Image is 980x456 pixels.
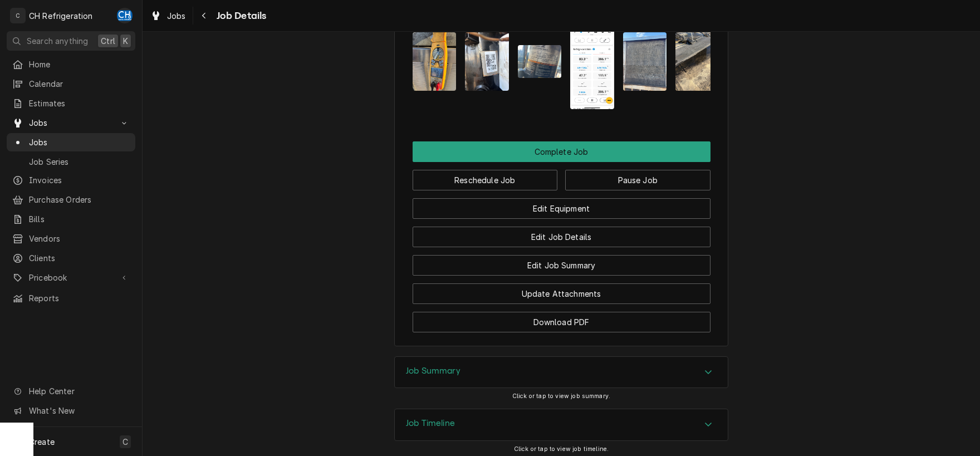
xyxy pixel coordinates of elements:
[413,141,710,162] button: Complete Job
[7,133,135,151] a: Jobs
[413,304,710,332] div: Button Group Row
[406,418,455,429] h3: Job Timeline
[413,247,710,276] div: Button Group Row
[10,8,26,23] div: C
[29,78,130,90] span: Calendar
[29,213,130,225] span: Bills
[413,141,710,162] div: Button Group Row
[101,35,115,47] span: Ctrl
[146,7,190,25] a: Jobs
[7,401,135,420] a: Go to What's New
[395,357,728,388] button: Accordion Details Expand Trigger
[7,289,135,307] a: Reports
[565,170,710,190] button: Pause Job
[29,385,129,397] span: Help Center
[7,153,135,171] a: Job Series
[167,10,186,22] span: Jobs
[29,252,130,264] span: Clients
[514,445,609,453] span: Click or tap to view job timeline.
[7,55,135,73] a: Home
[465,32,509,91] img: EwxxkYrRSfm9QDQJ4hzl
[123,35,128,47] span: K
[7,114,135,132] a: Go to Jobs
[29,272,113,283] span: Pricebook
[29,174,130,186] span: Invoices
[29,136,130,148] span: Jobs
[117,8,133,23] div: Chris Hiraga's Avatar
[29,10,93,22] div: CH Refrigeration
[413,276,710,304] div: Button Group Row
[7,75,135,93] a: Calendar
[7,210,135,228] a: Bills
[7,249,135,267] a: Clients
[413,6,710,118] span: Attachments
[413,219,710,247] div: Button Group Row
[29,437,55,447] span: Create
[7,190,135,209] a: Purchase Orders
[7,382,135,400] a: Go to Help Center
[122,436,128,448] span: C
[623,32,667,91] img: Agr9aUhjSEK3FXXCWC5P
[413,32,457,91] img: Lnp1G64TeGKfH3zrBTyV
[213,8,267,23] span: Job Details
[29,405,129,416] span: What's New
[413,170,558,190] button: Reschedule Job
[413,162,710,190] div: Button Group Row
[406,366,460,376] h3: Job Summary
[413,198,710,219] button: Edit Equipment
[570,14,614,109] img: C6RVa2rSQC2FG156w0uS
[29,156,130,168] span: Job Series
[413,141,710,332] div: Button Group
[7,31,135,51] button: Search anythingCtrlK
[7,229,135,248] a: Vendors
[512,393,610,400] span: Click or tap to view job summary.
[413,283,710,304] button: Update Attachments
[413,227,710,247] button: Edit Job Details
[29,117,113,129] span: Jobs
[395,357,728,388] div: Accordion Header
[7,171,135,189] a: Invoices
[413,312,710,332] button: Download PDF
[29,233,130,244] span: Vendors
[395,409,728,440] button: Accordion Details Expand Trigger
[7,268,135,287] a: Go to Pricebook
[7,94,135,112] a: Estimates
[413,255,710,276] button: Edit Job Summary
[117,8,133,23] div: CH
[195,7,213,24] button: Navigate back
[29,58,130,70] span: Home
[413,190,710,219] div: Button Group Row
[394,356,728,389] div: Job Summary
[29,97,130,109] span: Estimates
[395,409,728,440] div: Accordion Header
[675,32,719,91] img: ptrn4PpSnyHabXcv6EIg
[394,409,728,441] div: Job Timeline
[29,194,130,205] span: Purchase Orders
[518,45,562,78] img: sEgn4jTeRDqJlFQfq7iu
[27,35,88,47] span: Search anything
[29,292,130,304] span: Reports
